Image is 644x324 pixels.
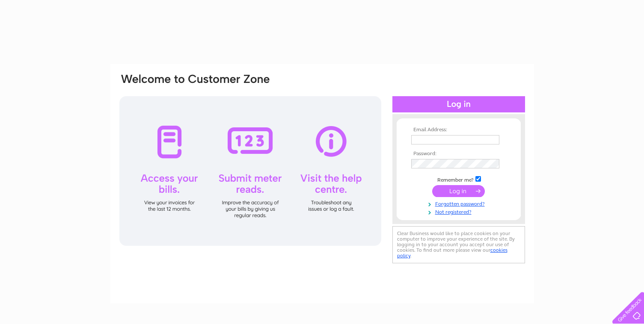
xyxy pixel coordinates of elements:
th: Email Address: [409,127,508,133]
div: Clear Business would like to place cookies on your computer to improve your experience of the sit... [392,226,525,263]
input: Submit [432,185,485,197]
a: Forgotten password? [411,199,508,207]
td: Remember me? [409,175,508,183]
a: Not registered? [411,207,508,215]
th: Password: [409,151,508,157]
a: cookies policy [397,247,507,259]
